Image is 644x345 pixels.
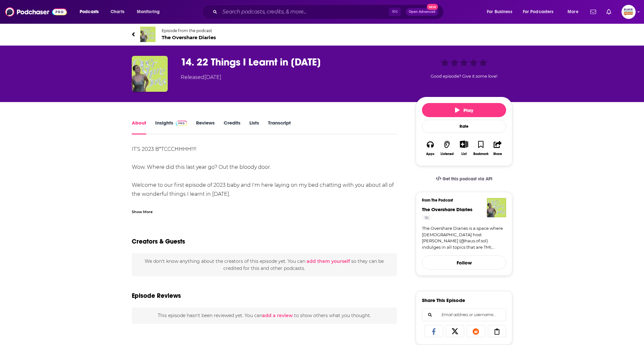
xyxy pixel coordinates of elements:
[473,152,488,156] div: Bookmark
[145,258,384,271] span: We don't know anything about the creators of this episode yet . You can so they can be credited f...
[422,225,506,250] a: The Overshare Diaries is a space where [DEMOGRAPHIC_DATA] host [PERSON_NAME] (@haus.of.sol) indul...
[431,171,497,187] a: Get this podcast via API
[467,325,485,337] a: Share on Reddit
[588,6,599,17] a: Show notifications dropdown
[422,136,439,160] button: Apps
[488,325,506,337] a: Copy Link
[427,4,438,10] span: New
[132,120,146,134] a: About
[80,7,99,16] span: Podcasts
[422,255,506,270] button: Follow
[422,308,506,321] div: Search followers
[443,176,492,182] span: Get this podcast via API
[224,120,240,134] a: Credits
[162,34,216,40] span: The Overshare Diaries
[487,198,506,217] img: The Overshare Diaries
[457,141,470,148] button: Show More Button
[5,6,67,18] img: Podchaser - Follow, Share and Rate Podcasts
[106,7,128,17] a: Charts
[425,325,443,337] a: Share on Facebook
[422,103,506,117] button: Play
[426,152,434,156] div: Apps
[196,120,215,134] a: Reviews
[622,5,636,19] button: Show profile menu
[519,7,563,17] button: open menu
[158,313,371,318] span: This episode hasn't been reviewed yet. You can to show others what you thought.
[268,120,291,134] a: Transcript
[208,4,450,19] div: Search podcasts, credits, & more...
[427,309,501,321] input: Email address or username...
[422,198,501,203] h3: From The Podcast
[132,7,168,17] button: open menu
[446,325,464,337] a: Share on X/Twitter
[568,7,578,16] span: More
[422,120,506,133] div: Rate
[307,259,350,264] button: add them yourself
[132,27,512,42] a: The Overshare DiariesEpisode from the podcastThe Overshare Diaries
[604,6,614,17] a: Show notifications dropdown
[389,8,401,16] span: ⌘ K
[111,7,124,16] span: Charts
[132,292,181,300] h3: Episode Reviews
[409,10,435,13] span: Open Advanced
[162,28,216,33] span: Episode from the podcast
[456,136,472,160] div: Show More ButtonList
[422,297,465,303] h3: Share This Episode
[441,152,454,156] div: Listened
[262,312,293,319] button: add a review
[181,73,221,81] div: Released [DATE]
[489,136,506,160] button: Share
[523,7,554,16] span: For Podcasters
[75,7,107,17] button: open menu
[493,152,502,156] div: Share
[487,7,512,16] span: For Business
[455,107,473,113] span: Play
[137,7,160,16] span: Monitoring
[181,56,406,68] h1: 14. 22 Things I Learnt in 2022
[563,7,586,17] button: open menu
[461,152,467,156] div: List
[622,5,636,19] img: User Profile
[140,27,156,42] img: The Overshare Diaries
[472,136,489,160] button: Bookmark
[431,74,497,79] span: Good episode? Give it some love!
[249,120,259,134] a: Lists
[622,5,636,19] span: Logged in as blackpodcastingawards
[482,7,520,17] button: open menu
[220,7,389,17] input: Search podcasts, credits, & more...
[439,136,455,160] button: Listened
[422,206,472,212] a: The Overshare Diaries
[176,121,187,126] img: Podchaser Pro
[155,120,187,134] a: InsightsPodchaser Pro
[132,56,168,92] img: 14. 22 Things I Learnt in 2022
[406,8,438,16] button: Open AdvancedNew
[132,237,185,246] h2: Creators & Guests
